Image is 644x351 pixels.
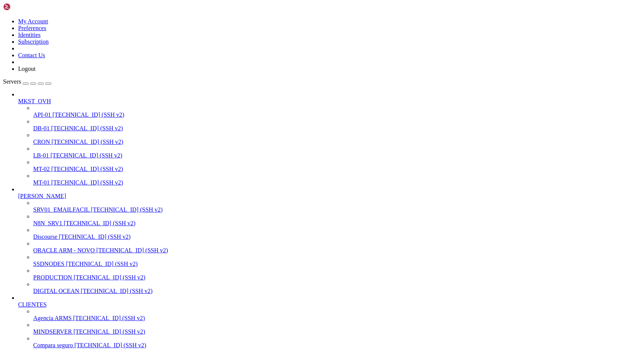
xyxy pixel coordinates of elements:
[33,335,641,349] li: Compara seguro [TECHNICAL_ID] (SSH v2)
[52,111,124,118] span: [TECHNICAL_ID] (SSH v2)
[51,125,123,131] span: [TECHNICAL_ID] (SSH v2)
[3,3,46,11] img: Shellngn
[33,111,51,118] span: API-01
[33,179,50,186] span: MT-01
[51,152,122,159] span: [TECHNICAL_ID] (SSH v2)
[33,206,89,213] span: SRV01_EMAILFACIL
[33,179,641,186] a: MT-01 [TECHNICAL_ID] (SSH v2)
[18,32,41,38] a: Identities
[33,267,641,281] li: PRODUCTION [TECHNICAL_ID] (SSH v2)
[81,288,152,294] span: [TECHNICAL_ID] (SSH v2)
[33,261,65,267] span: SSDNODES
[33,247,641,254] a: ORACLE ARM - NOVO [TECHNICAL_ID] (SSH v2)
[33,308,641,322] li: Agencia ARMS [TECHNICAL_ID] (SSH v2)
[33,152,49,159] span: LB-01
[33,166,50,172] span: MT-02
[64,220,135,226] span: [TECHNICAL_ID] (SSH v2)
[33,206,641,213] a: SRV01_EMAILFACIL [TECHNICAL_ID] (SSH v2)
[33,322,641,335] li: MINDSERVER [TECHNICAL_ID] (SSH v2)
[33,125,641,132] a: DB-01 [TECHNICAL_ID] (SSH v2)
[33,227,641,240] li: Discourse [TECHNICAL_ID] (SSH v2)
[18,25,46,31] a: Preferences
[33,105,641,118] li: API-01 [TECHNICAL_ID] (SSH v2)
[3,78,21,85] span: Servers
[33,166,641,172] a: MT-02 [TECHNICAL_ID] (SSH v2)
[33,139,50,145] span: CRON
[18,301,641,308] a: CLIENTES
[91,206,163,213] span: [TECHNICAL_ID] (SSH v2)
[3,78,51,85] a: Servers
[33,342,641,349] a: Compara seguro [TECHNICAL_ID] (SSH v2)
[73,315,145,321] span: [TECHNICAL_ID] (SSH v2)
[33,274,72,281] span: PRODUCTION
[33,240,641,254] li: ORACLE ARM - NOVO [TECHNICAL_ID] (SSH v2)
[74,328,145,335] span: [TECHNICAL_ID] (SSH v2)
[33,111,641,118] a: API-01 [TECHNICAL_ID] (SSH v2)
[33,342,73,348] span: Compara seguro
[33,254,641,267] li: SSDNODES [TECHNICAL_ID] (SSH v2)
[18,301,47,308] span: CLIENTES
[33,328,641,335] a: MINDSERVER [TECHNICAL_ID] (SSH v2)
[33,281,641,295] li: DIGITAL OCEAN [TECHNICAL_ID] (SSH v2)
[33,118,641,132] li: DB-01 [TECHNICAL_ID] (SSH v2)
[33,261,641,267] a: SSDNODES [TECHNICAL_ID] (SSH v2)
[33,274,641,281] a: PRODUCTION [TECHNICAL_ID] (SSH v2)
[18,186,641,295] li: [PERSON_NAME]
[33,220,641,227] a: N8N_SRV1 [TECHNICAL_ID] (SSH v2)
[33,288,79,294] span: DIGITAL OCEAN
[51,139,123,145] span: [TECHNICAL_ID] (SSH v2)
[66,261,138,267] span: [TECHNICAL_ID] (SSH v2)
[51,166,123,172] span: [TECHNICAL_ID] (SSH v2)
[18,98,51,104] span: MKST_OVH
[33,315,72,321] span: Agencia ARMS
[18,98,641,105] a: MKST_OVH
[18,38,49,45] a: Subscription
[18,18,48,24] a: My Account
[18,52,45,58] a: Contact Us
[74,274,145,281] span: [TECHNICAL_ID] (SSH v2)
[33,159,641,172] li: MT-02 [TECHNICAL_ID] (SSH v2)
[33,233,57,240] span: Discourse
[33,125,50,131] span: DB-01
[18,66,35,72] a: Logout
[33,145,641,159] li: LB-01 [TECHNICAL_ID] (SSH v2)
[33,213,641,227] li: N8N_SRV1 [TECHNICAL_ID] (SSH v2)
[33,247,95,253] span: ORACLE ARM - NOVO
[51,179,123,186] span: [TECHNICAL_ID] (SSH v2)
[33,233,641,240] a: Discourse [TECHNICAL_ID] (SSH v2)
[33,315,641,322] a: Agencia ARMS [TECHNICAL_ID] (SSH v2)
[96,247,168,253] span: [TECHNICAL_ID] (SSH v2)
[33,172,641,186] li: MT-01 [TECHNICAL_ID] (SSH v2)
[33,328,72,335] span: MINDSERVER
[33,139,641,145] a: CRON [TECHNICAL_ID] (SSH v2)
[18,91,641,186] li: MKST_OVH
[18,193,66,199] span: [PERSON_NAME]
[33,152,641,159] a: LB-01 [TECHNICAL_ID] (SSH v2)
[33,200,641,213] li: SRV01_EMAILFACIL [TECHNICAL_ID] (SSH v2)
[74,342,146,348] span: [TECHNICAL_ID] (SSH v2)
[59,233,131,240] span: [TECHNICAL_ID] (SSH v2)
[33,132,641,145] li: CRON [TECHNICAL_ID] (SSH v2)
[33,288,641,295] a: DIGITAL OCEAN [TECHNICAL_ID] (SSH v2)
[18,193,641,200] a: [PERSON_NAME]
[33,220,62,226] span: N8N_SRV1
